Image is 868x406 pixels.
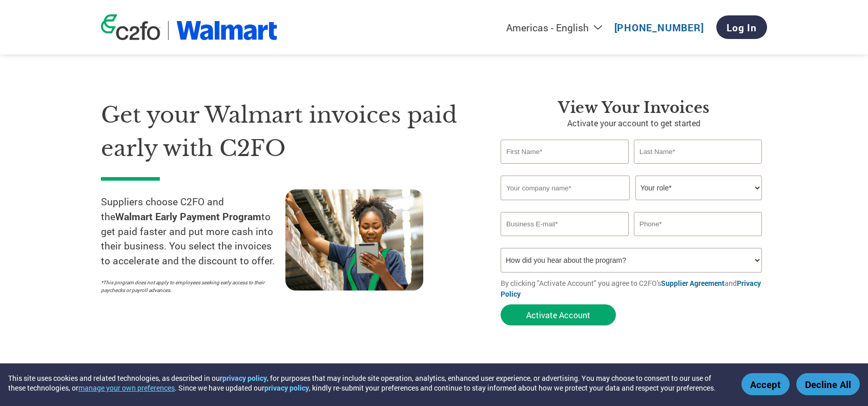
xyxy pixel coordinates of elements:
[614,21,704,34] a: [PHONE_NUMBER]
[501,212,629,236] input: Invalid Email format
[101,99,470,165] h1: Get your Walmart invoices paid early with C2FO
[264,383,309,393] a: privacy policy
[634,237,762,244] div: Inavlid Phone Number
[501,176,630,200] input: Your company name*
[635,176,762,200] select: Title/Role
[78,383,175,393] button: manage your own preferences
[101,195,285,268] p: Suppliers choose C2FO and the to get paid faster and put more cash into their business. You selec...
[634,165,762,171] div: Invalid last name or last name is too long
[741,373,790,395] button: Accept
[501,278,767,299] p: By clicking "Activate Account" you agree to C2FO's and
[661,278,725,288] a: Supplier Agreement
[501,99,767,117] h3: View Your Invoices
[501,201,762,208] div: Invalid company name or company name is too long
[115,210,261,223] strong: Walmart Early Payment Program
[101,279,275,294] p: *This program does not apply to employees seeking early access to their paychecks or payroll adva...
[222,373,267,383] a: privacy policy
[101,14,160,40] img: c2fo logo
[796,373,860,395] button: Decline All
[501,278,761,299] a: Privacy Policy
[176,21,277,40] img: Walmart
[501,140,629,164] input: First Name*
[501,304,616,325] button: Activate Account
[501,117,767,129] p: Activate your account to get started
[501,237,629,244] div: Inavlid Email Address
[634,140,762,164] input: Last Name*
[634,212,762,236] input: Phone*
[716,15,767,39] a: Log In
[285,189,423,291] img: supply chain worker
[8,373,727,393] div: This site uses cookies and related technologies, as described in our , for purposes that may incl...
[501,165,629,171] div: Invalid first name or first name is too long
